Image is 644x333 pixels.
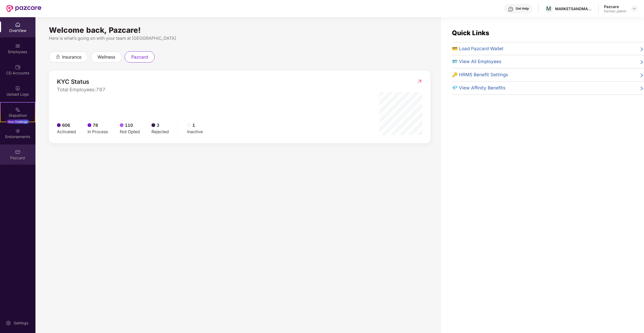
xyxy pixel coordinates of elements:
div: animation [56,54,60,59]
div: Here is what’s going on with your team at [GEOGRAPHIC_DATA] [49,35,430,42]
span: insurance [62,54,81,60]
span: right [639,85,644,92]
div: Rejected [151,129,169,135]
div: Partner_admin [604,9,626,13]
span: 🔑 HRMS Benefit Settings [452,71,508,78]
img: svg+xml;base64,PHN2ZyBpZD0iUGF6Y2FyZCIgeG1sbnM9Imh0dHA6Ly93d3cudzMub3JnLzIwMDAvc3ZnIiB3aWR0aD0iMj... [15,149,20,155]
img: svg+xml;base64,PHN2ZyBpZD0iRW5kb3JzZW1lbnRzIiB4bWxucz0iaHR0cDovL3d3dy53My5vcmcvMjAwMC9zdmciIHdpZH... [15,128,20,133]
div: Activated [57,129,76,135]
span: 🪪 View All Employees [452,58,501,65]
span: Total Employees: 797 [57,87,106,92]
img: svg+xml;base64,PHN2ZyBpZD0iU2V0dGluZy0yMHgyMCIgeG1sbnM9Imh0dHA6Ly93d3cudzMub3JnLzIwMDAvc3ZnIiB3aW... [6,320,11,326]
div: Get Help [516,6,529,11]
span: pazcard [131,54,148,60]
span: right [639,59,644,65]
img: New Pazcare Logo [6,5,41,12]
span: 110 [125,122,133,129]
span: right [639,46,644,52]
img: svg+xml;base64,PHN2ZyBpZD0iSG9tZSIgeG1sbnM9Imh0dHA6Ly93d3cudzMub3JnLzIwMDAvc3ZnIiB3aWR0aD0iMjAiIG... [15,22,20,27]
img: svg+xml;base64,PHN2ZyBpZD0iSGVscC0zMngzMiIgeG1sbnM9Imh0dHA6Ly93d3cudzMub3JnLzIwMDAvc3ZnIiB3aWR0aD... [508,6,513,12]
span: KYC Status [57,79,106,85]
span: wellness [97,54,115,60]
div: MARKETSANDMARKETS [555,6,593,11]
span: M [547,5,551,12]
span: 1 [192,122,195,129]
div: Not Opted [120,129,140,135]
div: Stepathon [1,113,35,118]
img: svg+xml;base64,PHN2ZyBpZD0iVXBsb2FkX0xvZ3MiIGRhdGEtbmFtZT0iVXBsb2FkIExvZ3MiIHhtbG5zPSJodHRwOi8vd3... [15,86,20,91]
div: Settings [12,320,30,326]
img: RedirectIcon [417,79,422,84]
span: 3 [157,122,159,129]
div: Pazcare [604,4,626,9]
div: In Process [88,129,108,135]
img: svg+xml;base64,PHN2ZyBpZD0iQ0RfQWNjb3VudHMiIGRhdGEtbmFtZT0iQ0QgQWNjb3VudHMiIHhtbG5zPSJodHRwOi8vd3... [15,64,20,70]
span: 78 [93,122,98,129]
img: svg+xml;base64,PHN2ZyB4bWxucz0iaHR0cDovL3d3dy53My5vcmcvMjAwMC9zdmciIHdpZHRoPSIyMSIgaGVpZ2h0PSIyMC... [15,107,20,112]
div: New Challenge [6,120,29,124]
div: Welcome back, Pazcare! [49,28,430,32]
span: Quick Links [452,29,489,37]
span: 💎 View Affinity Benefits [452,84,505,92]
div: Inactive [187,129,203,135]
span: 606 [62,122,70,129]
span: right [639,72,644,78]
img: svg+xml;base64,PHN2ZyBpZD0iRHJvcGRvd24tMzJ4MzIiIHhtbG5zPSJodHRwOi8vd3d3LnczLm9yZy8yMDAwL3N2ZyIgd2... [632,6,636,11]
img: svg+xml;base64,PHN2ZyBpZD0iRW1wbG95ZWVzIiB4bWxucz0iaHR0cDovL3d3dy53My5vcmcvMjAwMC9zdmciIHdpZHRoPS... [15,43,20,49]
span: 💳 Load Pazcard Wallet [452,45,504,52]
